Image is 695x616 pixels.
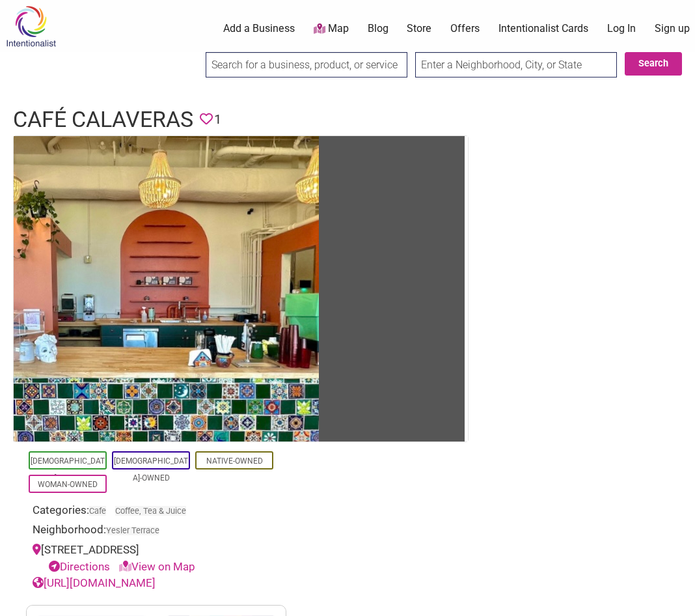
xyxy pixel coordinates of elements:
[214,109,221,130] span: 1
[38,480,98,489] a: Woman-Owned
[206,456,263,466] a: Native-Owned
[625,52,682,76] button: Search
[114,456,188,483] a: [DEMOGRAPHIC_DATA]-Owned
[498,21,588,36] a: Intentionalist Cards
[14,136,319,441] img: Cafe Calaveras
[206,52,407,77] input: Search for a business, product, or service
[119,560,195,573] a: View on Map
[415,52,617,77] input: Enter a Neighborhood, City, or State
[407,21,431,36] a: Store
[31,456,105,483] a: [DEMOGRAPHIC_DATA]-Owned
[115,506,186,516] a: Coffee, Tea & Juice
[106,527,159,535] span: Yesler Terrace
[200,109,213,130] span: You must be logged in to save favorites.
[655,21,690,36] a: Sign up
[33,542,280,575] div: [STREET_ADDRESS]
[368,21,388,36] a: Blog
[607,21,636,36] a: Log In
[450,21,480,36] a: Offers
[89,506,106,516] a: Cafe
[33,522,280,542] div: Neighborhood:
[33,502,280,522] div: Categories:
[49,560,110,573] a: Directions
[314,21,349,36] a: Map
[13,104,193,135] h1: Café Calaveras
[223,21,295,36] a: Add a Business
[33,576,156,589] a: [URL][DOMAIN_NAME]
